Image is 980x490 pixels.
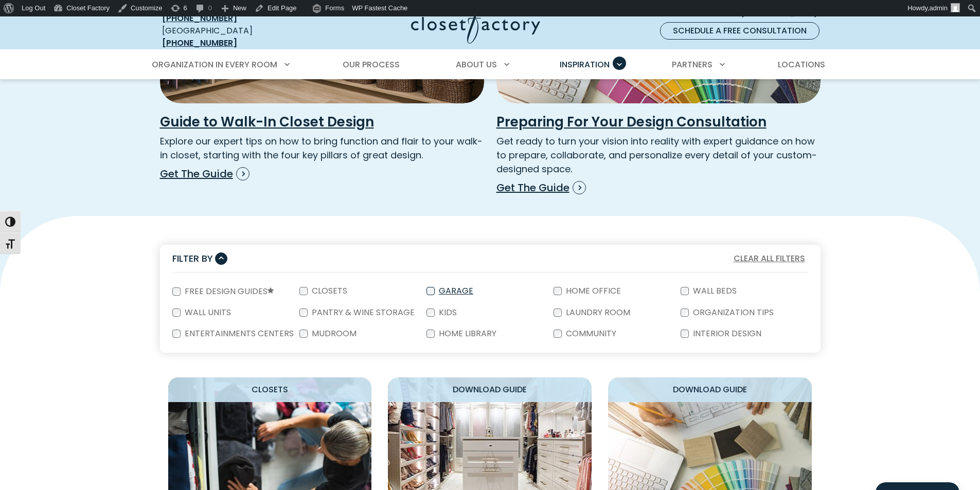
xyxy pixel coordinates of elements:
[308,330,359,338] label: Mudroom
[160,166,484,182] p: Get The Guide
[496,134,821,176] p: Get ready to turn your vision into reality with expert guidance on how to prepare, collaborate, a...
[162,25,311,49] div: [GEOGRAPHIC_DATA]
[168,377,372,402] h4: Closets
[181,330,296,338] label: Entertainments Centers
[308,287,349,295] label: Closets
[435,287,475,295] label: Garage
[562,330,618,338] label: Community
[689,287,739,295] label: Wall Beds
[672,59,712,70] span: Partners
[162,12,237,24] a: [PHONE_NUMBER]
[496,114,821,131] h3: Preparing For Your Design Consultation
[778,59,825,70] span: Locations
[172,251,227,266] button: Filter By
[456,59,497,70] span: About Us
[145,50,836,79] nav: Primary Menu
[160,134,484,162] p: Explore our expert tips on how to bring function and flair to your walk-in closet, starting with ...
[496,180,821,195] p: Get The Guide
[560,59,610,70] span: Inspiration
[689,308,776,317] label: Organization Tips
[608,377,812,402] h4: download guide
[411,6,540,44] img: Closet Factory Logo
[562,308,632,317] label: Laundry Room
[181,308,233,317] label: Wall Units
[162,37,237,49] a: [PHONE_NUMBER]
[730,252,808,265] button: Clear All Filters
[689,330,763,338] label: Interior Design
[930,4,948,12] span: admin
[181,287,276,296] label: Free Design Guides
[308,308,417,317] label: Pantry & Wine Storage
[388,377,592,402] h4: download guide
[660,22,819,40] a: Schedule a Free Consultation
[343,59,400,70] span: Our Process
[435,308,459,317] label: Kids
[160,114,484,131] h3: Guide to Walk-In Closet Design
[435,330,498,338] label: Home Library
[562,287,623,295] label: Home Office
[152,59,277,70] span: Organization in Every Room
